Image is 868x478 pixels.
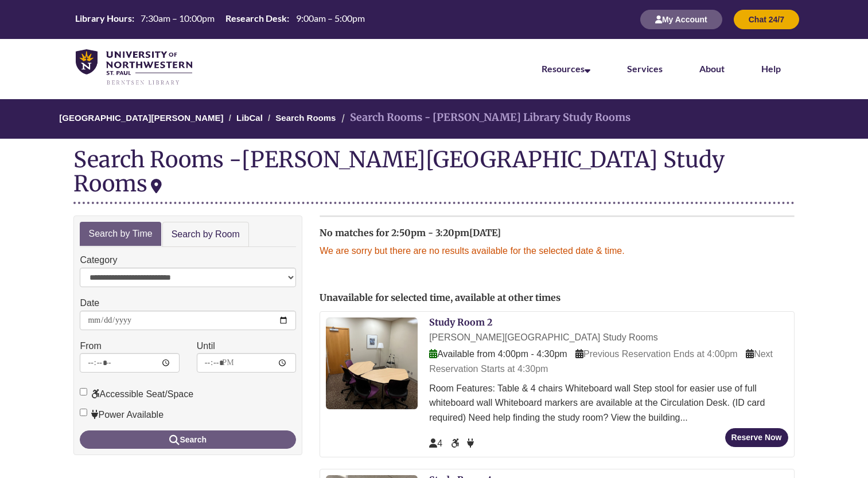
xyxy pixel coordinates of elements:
span: 7:30am – 10:00pm [141,13,215,23]
a: Search by Time [80,222,161,246]
a: My Account [640,14,722,24]
a: Search Rooms [275,113,336,123]
label: Date [80,296,99,311]
h2: No matches for 2:50pm - 3:20pm[DATE] [320,228,794,238]
span: Accessible Seat/Space [451,438,461,448]
label: Accessible Seat/Space [80,387,193,402]
a: Study Room 2 [429,316,492,328]
label: Until [197,339,215,354]
button: My Account [640,10,722,29]
img: UNWSP Library Logo [76,49,192,86]
span: Available from 4:00pm - 4:30pm [429,349,567,359]
label: Category [80,253,117,268]
a: Resources [542,63,590,74]
span: Previous Reservation Ends at 4:00pm [575,349,738,359]
a: LibCal [236,113,263,123]
a: Search by Room [162,222,249,248]
img: Study Room 2 [326,318,418,409]
label: Power Available [80,408,164,422]
input: Power Available [80,409,87,416]
a: [GEOGRAPHIC_DATA][PERSON_NAME] [59,113,223,123]
h2: Unavailable for selected time, available at other times [320,293,794,303]
button: Reserve Now [725,428,788,447]
div: [PERSON_NAME][GEOGRAPHIC_DATA] Study Rooms [73,146,725,197]
label: From [80,339,101,354]
p: We are sorry but there are no results available for the selected date & time. [320,244,794,258]
th: Library Hours: [71,12,136,25]
a: Help [761,63,781,74]
nav: Breadcrumb [73,99,794,139]
div: [PERSON_NAME][GEOGRAPHIC_DATA] Study Rooms [429,330,788,345]
span: 9:00am – 5:00pm [296,13,365,23]
a: Services [627,63,663,74]
span: Power Available [467,438,474,448]
span: The capacity of this space [429,438,442,448]
button: Search [80,430,296,449]
button: Chat 24/7 [734,10,799,29]
th: Research Desk: [221,12,291,25]
input: Accessible Seat/Space [80,388,87,395]
div: Search Rooms - [73,147,794,203]
a: Hours Today [71,12,369,27]
a: Chat 24/7 [734,14,799,24]
table: Hours Today [71,12,369,26]
li: Search Rooms - [PERSON_NAME] Library Study Rooms [338,109,630,126]
div: Room Features: Table & 4 chairs Whiteboard wall Step stool for easier use of full whiteboard wall... [429,381,788,425]
a: About [699,63,725,74]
